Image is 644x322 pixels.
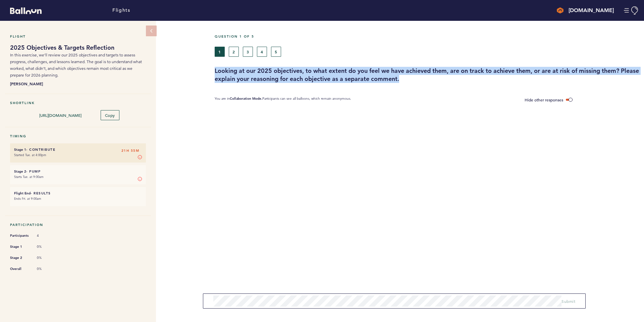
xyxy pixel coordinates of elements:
small: Flight End [14,191,31,195]
h6: - Pump [14,169,142,174]
span: Stage 1 [10,243,30,250]
button: Copy [101,110,119,120]
small: Stage 2 [14,169,26,174]
h4: [DOMAIN_NAME] [569,6,614,14]
h5: Shortlink [10,101,146,105]
h5: Question 1 of 5 [215,34,639,39]
span: Participants [10,232,30,239]
h6: - Results [14,191,142,195]
button: 5 [271,47,281,57]
span: 21H 55M [121,147,140,154]
button: Submit [561,298,575,305]
time: Starts Tue. at 9:00am [14,175,44,179]
h5: Timing [10,134,146,138]
span: Hide other responses [525,97,563,102]
h5: Flight [10,34,146,39]
button: 1 [215,47,225,57]
span: 0% [37,256,57,260]
b: [PERSON_NAME] [10,80,146,87]
small: Stage 1 [14,147,26,152]
h3: Looking at our 2025 objectives, to what extent do you feel we have achieved them, are on track to... [215,67,639,83]
span: 0% [37,267,57,271]
h1: 2025 Objectives & Targets Reflection [10,44,146,52]
span: In this exercise, we’ll review our 2025 objectives and targets to assess progress, challenges, an... [10,52,142,78]
span: Stage 2 [10,255,30,261]
a: Balloon [5,7,42,14]
p: You are in Participants can see all balloons, which remain anonymous. [215,96,351,103]
time: Started Tue. at 4:00pm [14,153,46,157]
button: 3 [243,47,253,57]
span: Overall [10,266,30,272]
span: 4 [37,233,57,238]
h5: Participation [10,223,146,227]
svg: Balloon [10,7,42,14]
button: 4 [257,47,267,57]
span: Copy [105,112,115,118]
span: Submit [561,298,575,304]
button: Manage Account [624,6,639,15]
time: Ends Fri. at 9:00am [14,196,41,201]
h6: - Contribute [14,147,142,152]
a: Flights [112,7,130,14]
button: 2 [229,47,239,57]
b: Collaboration Mode. [230,96,262,101]
span: 0% [37,244,57,249]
